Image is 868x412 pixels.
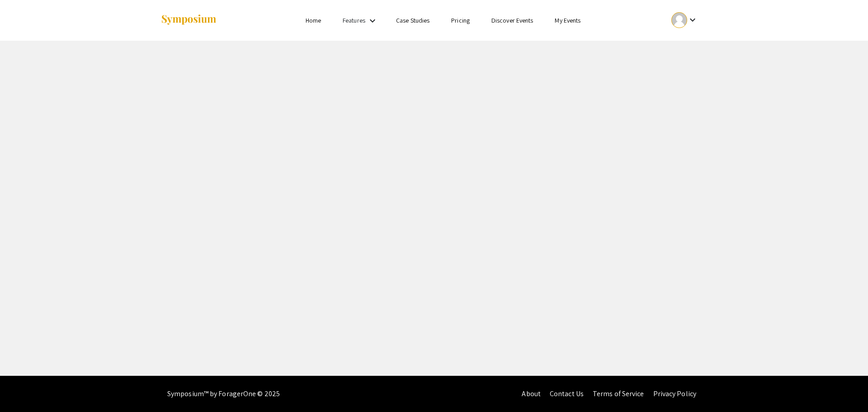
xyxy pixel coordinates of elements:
a: Features [343,16,365,24]
a: Discover Events [491,16,533,24]
mat-icon: Expand account dropdown [687,14,698,25]
iframe: Chat [830,371,861,405]
img: Symposium by ForagerOne [160,14,217,26]
div: Symposium™ by ForagerOne © 2025 [167,376,280,412]
a: My Events [555,16,580,24]
a: About [522,389,541,398]
a: Home [306,16,321,24]
mat-icon: Expand Features list [367,15,378,26]
a: Privacy Policy [653,389,696,398]
a: Terms of Service [593,389,644,398]
a: Case Studies [396,16,429,24]
a: Contact Us [550,389,584,398]
a: Pricing [451,16,470,24]
button: Expand account dropdown [662,10,708,30]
